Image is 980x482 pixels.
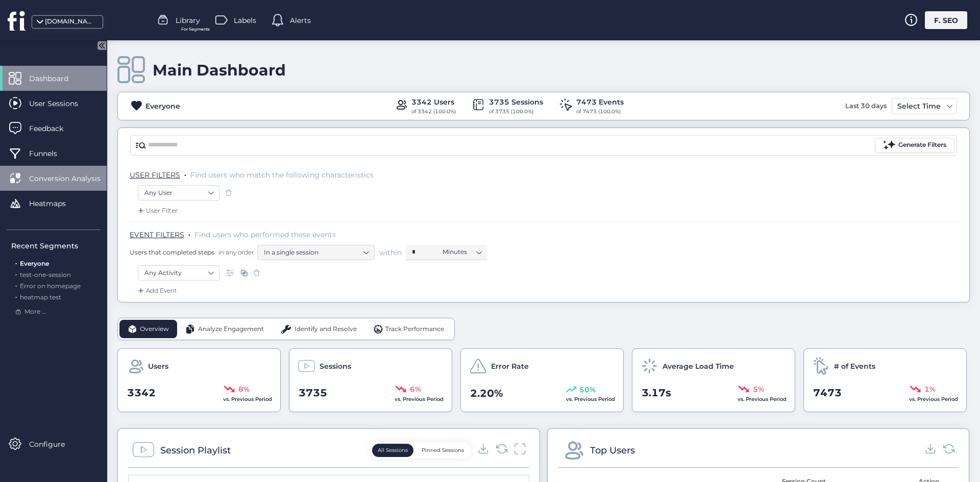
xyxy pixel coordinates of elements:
span: 50% [579,384,596,395]
div: Recent Segments [11,240,101,251]
span: Find users who performed these events [194,230,336,239]
span: For Segments [181,26,210,33]
span: Sessions [320,361,351,372]
span: vs. Previous Period [738,396,787,402]
div: Main Dashboard [153,61,286,80]
div: F. SEO [925,11,967,29]
button: Generate Filters [875,138,954,153]
nz-select-item: In a single session [264,245,368,260]
span: Heatmaps [29,198,81,209]
span: Track Performance [385,324,444,334]
span: Library [176,15,200,26]
span: . [184,168,186,179]
span: 2.20% [470,386,503,401]
span: vs. Previous Period [909,396,958,402]
nz-select-item: Minutes [443,244,481,260]
div: 7473 Events [576,96,624,108]
nz-select-item: Any Activity [144,265,213,281]
div: Everyone [145,100,180,112]
span: 3735 [299,385,327,401]
span: Dashboard [29,73,84,84]
span: More ... [24,307,46,317]
span: Funnels [29,148,72,159]
span: EVENT FILTERS [130,230,184,239]
span: Alerts [290,15,311,26]
span: Everyone [20,260,49,267]
span: Find users who match the following characteristics [190,170,374,180]
span: 7473 [813,385,842,401]
span: Analyze Engagement [198,324,264,334]
span: in any order [216,248,254,257]
div: User Filter [136,206,178,216]
div: Generate Filters [898,140,946,150]
span: Identify and Resolve [295,324,357,334]
span: Users [148,361,168,372]
span: # of Events [834,361,875,372]
span: 3342 [127,385,156,401]
span: vs. Previous Period [395,396,444,402]
nz-select-item: Any User [144,185,213,200]
span: Average Load Time [663,361,734,372]
span: . [15,269,17,278]
div: 3342 Users [411,96,456,108]
span: . [15,291,17,301]
span: Feedback [29,123,79,134]
span: Error on homepage [20,282,81,290]
span: User Sessions [29,98,93,109]
button: All Sessions [372,444,413,457]
div: Top Users [590,443,635,458]
span: Overview [140,324,169,334]
span: Conversion Analysis [29,173,116,184]
div: Session Playlist [160,443,231,458]
div: of 3342 (100.0%) [411,108,456,116]
span: test-one-session [20,271,71,278]
div: 3735 Sessions [489,96,543,108]
span: . [15,280,17,290]
span: 6% [410,384,421,395]
button: Pinned Sessions [416,444,470,457]
span: heatmap test [20,293,61,301]
span: . [188,228,190,238]
span: 1% [924,384,936,395]
span: Users that completed steps [130,248,214,257]
span: Error Rate [491,361,529,372]
span: 8% [238,384,250,395]
span: 5% [753,384,764,395]
span: . [15,258,17,267]
div: Select Time [895,100,943,112]
div: of 7473 (100.0%) [576,108,624,116]
div: [DOMAIN_NAME] [45,17,96,27]
div: of 3735 (100.0%) [489,108,543,116]
span: Configure [29,439,80,450]
span: 3.17s [642,385,671,401]
span: USER FILTERS [130,170,180,180]
div: Last 30 days [843,98,889,114]
div: Add Event [136,286,177,296]
span: vs. Previous Period [223,396,272,402]
span: vs. Previous Period [566,396,615,402]
span: Labels [234,15,256,26]
span: within [379,247,402,258]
